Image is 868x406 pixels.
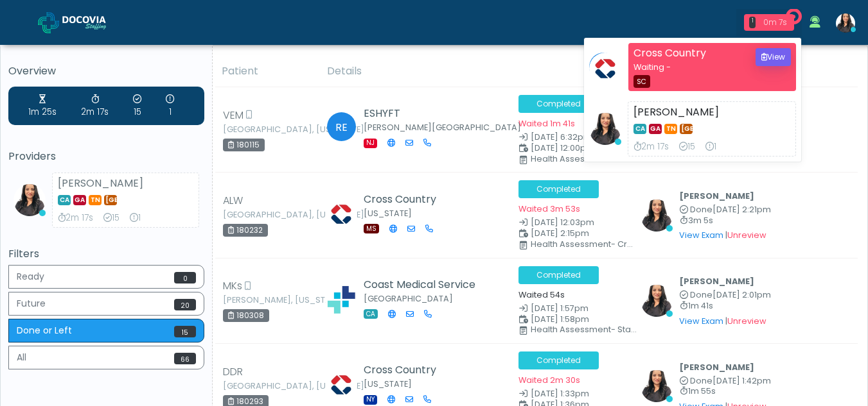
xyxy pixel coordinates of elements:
[223,211,294,219] small: [GEOGRAPHIC_DATA], [US_STATE]
[58,176,143,190] strong: [PERSON_NAME]
[531,155,638,163] div: Health Assessment - With Payment
[223,309,269,322] div: 180308
[690,204,713,215] span: Done
[679,377,771,385] small: Completed at
[8,265,204,289] button: Ready0
[679,302,771,310] small: 1m 41s
[364,208,412,219] small: [US_STATE]
[327,112,356,141] span: RE
[589,113,621,145] img: Viral Patel
[8,346,204,369] button: All66
[761,17,789,28] div: 0m 7s
[223,278,242,294] span: MKs
[637,77,646,87] small: SC
[518,230,626,238] small: Scheduled Time
[589,53,621,85] img: Lisa Sellers
[705,140,716,153] div: Extended Exams
[325,198,357,230] img: Lisa Sellers
[679,387,771,396] small: 1m 55s
[174,353,196,364] span: 66
[58,212,93,224] div: Average Review Time
[518,144,626,153] small: Scheduled Time
[518,219,626,227] small: Date Created
[531,131,592,142] span: [DATE] 6:32pm
[690,289,713,300] span: Done
[679,206,771,214] small: Completed at
[679,230,723,241] a: View Exam
[518,390,626,398] small: Date Created
[13,184,46,216] img: Viral Patel
[633,105,719,119] strong: [PERSON_NAME]
[518,203,580,214] small: Waited 3m 53s
[223,224,268,237] div: 180232
[518,305,626,313] small: Date Created
[736,9,802,36] a: 1 0m 7s
[679,276,754,287] b: [PERSON_NAME]
[518,133,626,142] small: Date Created
[713,289,771,300] span: [DATE] 2:01pm
[223,108,244,123] span: VEM
[8,151,204,162] h5: Providers
[531,142,594,153] span: [DATE] 12:00pm
[8,265,204,373] div: Basic example
[174,272,196,283] span: 0
[223,193,243,208] span: ALW
[679,362,754,373] b: [PERSON_NAME]
[364,293,453,304] small: [GEOGRAPHIC_DATA]
[518,180,599,198] span: Completed
[727,316,766,326] a: Unreview
[214,56,319,87] th: Patient
[641,285,673,317] img: Viral Patel
[8,319,204,343] button: Done or Left15
[58,195,71,205] span: CA
[725,230,766,241] span: |
[325,369,357,401] img: Lisa Sellers
[531,303,589,314] span: [DATE] 1:57pm
[104,195,117,205] span: [GEOGRAPHIC_DATA]
[8,65,204,77] h5: Overview
[531,326,638,334] div: Health Assessment- Standard
[583,37,802,162] div: 1 0m 7s
[679,140,695,153] div: Exams Completed
[727,230,766,241] a: Unreview
[518,351,599,369] span: Completed
[518,375,580,385] small: Waited 2m 30s
[518,266,599,284] span: Completed
[364,139,377,148] span: NJ
[364,378,412,389] small: [US_STATE]
[103,212,120,224] div: Exams Completed
[174,326,196,337] span: 15
[679,316,723,326] a: View Exam
[166,93,174,119] div: Extended Exams
[756,48,791,66] button: View
[531,217,594,228] span: [DATE] 12:03pm
[319,56,633,87] th: Details
[174,299,196,310] span: 20
[62,16,127,29] img: Docovia
[8,248,204,260] h5: Filters
[633,124,646,134] span: CA
[633,61,706,73] div: Waiting -
[531,228,589,239] span: [DATE] 2:15pm
[679,291,771,300] small: Completed at
[10,5,49,44] button: Open LiveChat chat widget
[531,314,589,325] span: [DATE] 1:58pm
[38,1,127,43] a: Docovia
[133,93,141,119] div: Exams Completed
[713,375,771,386] span: [DATE] 1:42pm
[531,241,638,248] div: Health Assessment- Cross Country
[518,95,599,113] span: Completed
[679,217,771,225] small: 3m 5s
[518,289,565,300] small: Waited 54s
[364,395,377,405] span: NY
[679,190,754,201] b: [PERSON_NAME]
[364,279,475,291] h5: Coast Medical Service
[664,124,677,134] span: TN
[531,388,589,399] span: [DATE] 1:33pm
[223,139,265,151] div: 180115
[713,204,771,215] span: [DATE] 2:21pm
[364,309,378,319] span: CA
[641,199,673,232] img: Viral Patel
[518,118,575,129] small: Waited 1m 41s
[364,364,441,376] h5: Cross Country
